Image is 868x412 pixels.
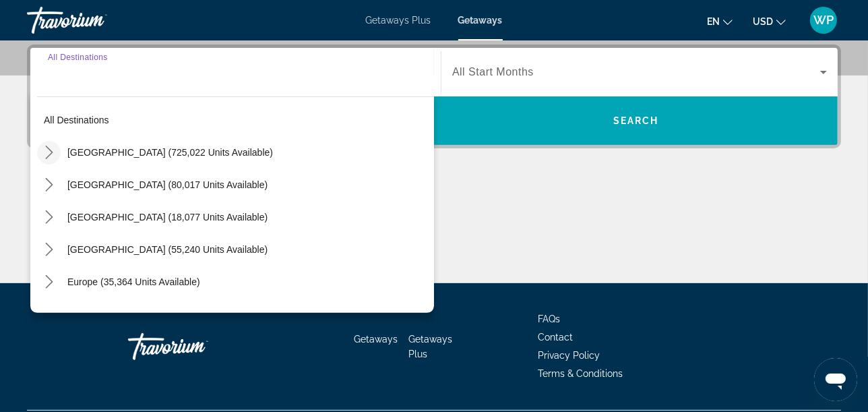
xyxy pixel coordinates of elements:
[67,147,273,158] span: [GEOGRAPHIC_DATA] (725,022 units available)
[538,314,560,324] a: FAQs
[61,205,434,229] button: Select destination: Canada (18,077 units available)
[538,368,623,379] a: Terms & Conditions
[434,96,838,145] button: Search
[37,270,61,294] button: Toggle Europe (35,364 units available) submenu
[538,332,573,343] a: Contact
[67,276,200,287] span: Europe (35,364 units available)
[613,115,659,126] span: Search
[753,16,773,27] span: USD
[67,212,268,223] span: [GEOGRAPHIC_DATA] (18,077 units available)
[37,303,61,326] button: Toggle Australia (3,038 units available) submenu
[37,141,61,165] button: Toggle United States (725,022 units available) submenu
[813,13,834,27] span: WP
[458,15,503,26] a: Getaways
[67,179,268,190] span: [GEOGRAPHIC_DATA] (80,017 units available)
[61,173,434,197] button: Select destination: Mexico (80,017 units available)
[48,65,423,81] input: Select destination
[707,11,733,31] button: Change language
[707,16,720,27] span: en
[814,358,857,401] iframe: Button to launch messaging window
[61,237,434,262] button: Select destination: Caribbean & Atlantic Islands (55,240 units available)
[538,350,600,361] a: Privacy Policy
[30,48,838,145] div: Search widget
[753,11,786,31] button: Change currency
[44,115,109,125] span: All destinations
[27,3,162,38] a: Travorium
[354,334,398,345] a: Getaways
[37,173,61,197] button: Toggle Mexico (80,017 units available) submenu
[61,270,434,294] button: Select destination: Europe (35,364 units available)
[37,108,434,132] button: Select destination: All destinations
[409,334,453,359] a: Getaways Plus
[128,326,263,367] a: Go Home
[67,244,268,255] span: [GEOGRAPHIC_DATA] (55,240 units available)
[37,206,61,229] button: Toggle Canada (18,077 units available) submenu
[48,53,108,61] span: All Destinations
[30,90,434,313] div: Destination options
[452,66,534,78] span: All Start Months
[37,238,61,262] button: Toggle Caribbean & Atlantic Islands (55,240 units available) submenu
[366,15,431,26] a: Getaways Plus
[806,6,841,34] button: User Menu
[61,140,434,165] button: Select destination: United States (725,022 units available)
[61,302,434,326] button: Select destination: Australia (3,038 units available)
